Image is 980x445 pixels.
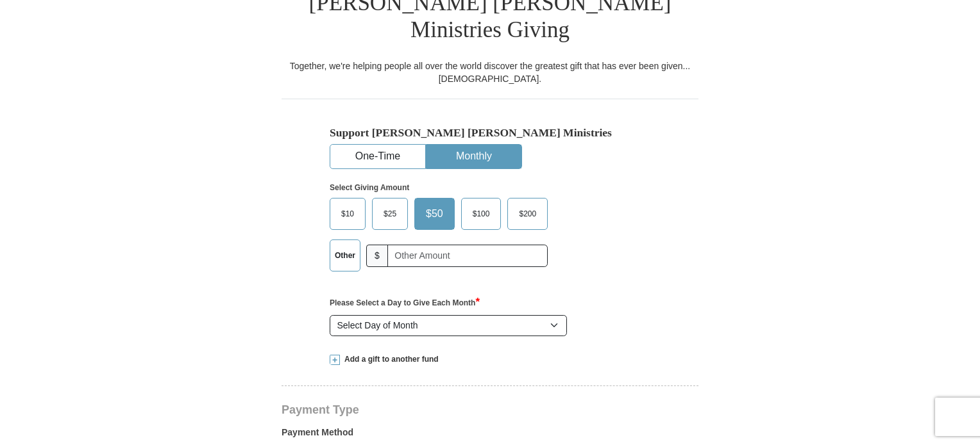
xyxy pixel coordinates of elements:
[512,204,543,223] span: $200
[419,204,450,223] span: $50
[335,204,360,223] span: $10
[387,245,548,267] input: Other Amount
[427,145,521,168] button: Monthly
[330,183,409,192] strong: Select Giving Amount
[466,204,496,223] span: $100
[330,240,360,271] label: Other
[282,426,698,445] label: Payment Method
[330,126,650,140] h5: Support [PERSON_NAME] [PERSON_NAME] Ministries
[330,298,480,307] strong: Please Select a Day to Give Each Month
[330,145,425,168] button: One-Time
[282,60,698,85] div: Together, we're helping people all over the world discover the greatest gift that has ever been g...
[377,204,403,223] span: $25
[366,245,388,267] span: $
[282,405,698,415] h4: Payment Type
[340,354,439,365] span: Add a gift to another fund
